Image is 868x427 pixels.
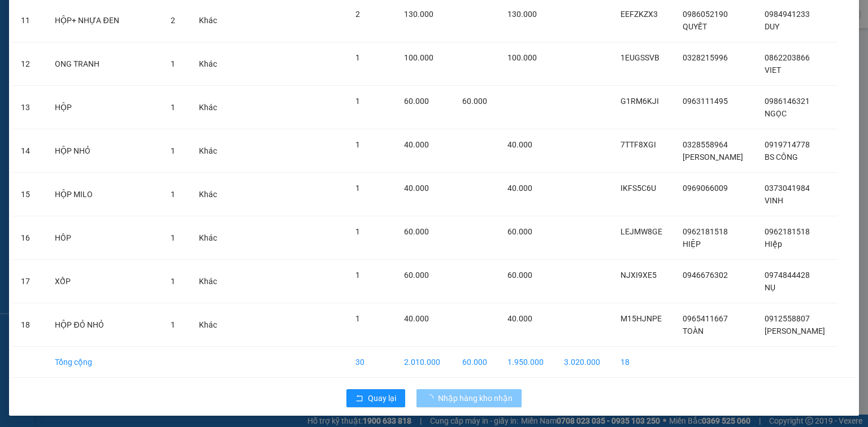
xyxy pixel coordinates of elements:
[171,16,175,25] span: 2
[355,394,363,403] span: rollback
[368,392,396,404] span: Quay lại
[765,97,810,106] span: 0986146321
[507,184,532,193] span: 40.000
[404,227,429,236] span: 60.000
[683,184,728,193] span: 0969066009
[171,233,175,242] span: 1
[498,347,555,378] td: 1.950.000
[620,184,656,193] span: IKFS5C6U
[404,53,433,62] span: 100.000
[683,239,701,249] span: HIỆP
[12,303,46,347] td: 18
[404,97,429,106] span: 60.000
[12,42,46,86] td: 12
[620,140,656,149] span: 7TTF8XGI
[171,103,175,112] span: 1
[765,184,810,193] span: 0373041984
[765,109,787,118] span: NGỌC
[190,173,228,216] td: Khác
[620,227,662,236] span: LEJMW8GE
[12,173,46,216] td: 15
[765,152,798,162] span: BS CÔNG
[12,86,46,129] td: 13
[12,260,46,303] td: 17
[507,140,532,149] span: 40.000
[462,97,487,106] span: 60.000
[355,53,360,62] span: 1
[507,10,537,19] span: 130.000
[611,347,674,378] td: 18
[171,277,175,286] span: 1
[190,260,228,303] td: Khác
[765,239,782,249] span: HIệp
[46,86,161,129] td: HỘP
[507,271,532,280] span: 60.000
[426,394,438,402] span: loading
[683,10,728,19] span: 0986052190
[765,22,779,31] span: DUY
[190,216,228,260] td: Khác
[683,314,728,323] span: 0965411667
[765,66,781,75] span: VIET
[620,314,662,323] span: M15HJNPE
[171,146,175,155] span: 1
[765,10,810,19] span: 0984941233
[355,97,360,106] span: 1
[404,10,433,19] span: 130.000
[683,326,704,335] span: TOÀN
[620,97,659,106] span: G1RM6KJI
[765,140,810,149] span: 0919714778
[346,347,395,378] td: 30
[683,53,728,62] span: 0328215996
[683,97,728,106] span: 0963111495
[46,173,161,216] td: HỘP MILO
[620,53,659,62] span: 1EUGSSVB
[46,129,161,173] td: HỘP NHỎ
[171,59,175,68] span: 1
[46,347,161,378] td: Tổng cộng
[190,42,228,86] td: Khác
[683,22,707,31] span: QUYẾT
[507,53,537,62] span: 100.000
[507,314,532,323] span: 40.000
[404,271,429,280] span: 60.000
[46,303,161,347] td: HỘP ĐỎ NHỎ
[395,347,453,378] td: 2.010.000
[404,314,429,323] span: 40.000
[765,271,810,280] span: 0974844428
[171,190,175,199] span: 1
[12,216,46,260] td: 16
[765,227,810,236] span: 0962181518
[416,389,522,407] button: Nhập hàng kho nhận
[12,129,46,173] td: 14
[620,271,657,280] span: NJXI9XE5
[404,184,429,193] span: 40.000
[453,347,498,378] td: 60.000
[190,303,228,347] td: Khác
[765,283,775,292] span: NỤ
[683,271,728,280] span: 0946676302
[355,10,360,19] span: 2
[171,320,175,329] span: 1
[765,326,825,335] span: [PERSON_NAME]
[355,314,360,323] span: 1
[683,152,743,162] span: [PERSON_NAME]
[355,140,360,149] span: 1
[683,227,728,236] span: 0962181518
[190,86,228,129] td: Khác
[46,260,161,303] td: XỐP
[355,271,360,280] span: 1
[765,314,810,323] span: 0912558807
[355,227,360,236] span: 1
[620,10,658,19] span: EEFZKZX3
[555,347,611,378] td: 3.020.000
[765,196,783,205] span: VINH
[404,140,429,149] span: 40.000
[355,184,360,193] span: 1
[346,389,405,407] button: rollbackQuay lại
[46,42,161,86] td: ONG TRANH
[683,140,728,149] span: 0328558964
[507,227,532,236] span: 60.000
[190,129,228,173] td: Khác
[46,216,161,260] td: HÔP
